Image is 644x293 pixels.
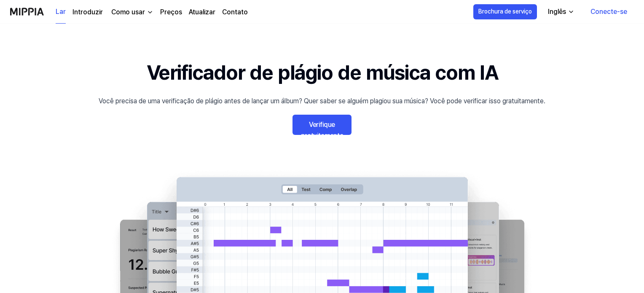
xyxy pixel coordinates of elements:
a: Contato [222,7,248,17]
a: Preços [160,7,182,17]
font: Você precisa de uma verificação de plágio antes de lançar um álbum? Quer saber se alguém plagiou ... [99,97,545,105]
font: Como usar [111,8,145,16]
a: Atualizar [189,7,215,17]
a: Introduzir [72,7,103,17]
button: Brochura de serviço [473,4,537,19]
a: Verifique gratuitamente [292,115,352,135]
font: Contato [222,8,248,16]
font: Verificador de plágio de música com IA [147,60,498,85]
font: Introduzir [72,8,103,16]
button: Inglês [541,3,580,20]
font: Verifique gratuitamente [301,121,343,140]
button: Como usar [110,7,153,17]
font: Brochura de serviço [478,8,532,15]
font: Atualizar [189,8,215,16]
font: Conecte-se [590,8,627,16]
font: Preços [160,8,182,16]
font: Lar [56,8,66,16]
img: abaixo [147,9,153,16]
a: Lar [56,0,66,24]
font: Inglês [548,8,566,16]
